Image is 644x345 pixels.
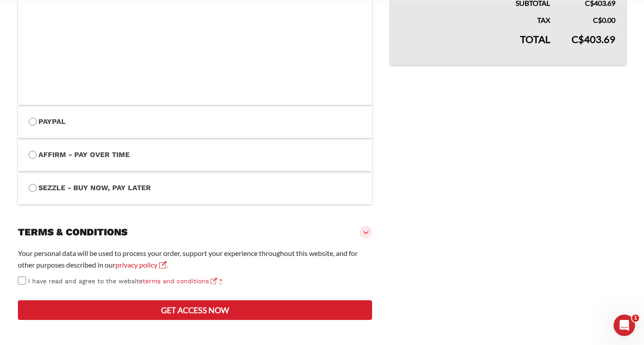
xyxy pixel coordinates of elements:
[29,118,37,126] input: PayPal
[29,116,361,128] label: PayPal
[29,184,37,192] input: Sezzle - Buy Now, Pay Later
[390,26,561,65] th: Total
[18,300,372,320] button: Get access now
[614,315,635,336] iframe: Intercom live chat
[29,151,37,159] input: Affirm - Pay over time
[593,16,615,24] bdi: 0.00
[390,9,561,26] th: Tax
[572,33,615,45] bdi: 403.69
[29,149,361,161] label: Affirm - Pay over time
[29,182,361,194] label: Sezzle - Buy Now, Pay Later
[18,247,372,271] p: Your personal data will be used to process your order, support your experience throughout this we...
[572,33,584,45] span: C$
[115,260,166,269] a: privacy policy
[18,277,26,285] input: I have read and agree to the websiteterms and conditions *
[143,277,217,285] a: terms and conditions
[632,315,639,322] span: 1
[18,226,127,239] h3: Terms & conditions
[593,16,602,24] span: C$
[219,277,223,285] abbr: required
[28,277,217,285] span: I have read and agree to the website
